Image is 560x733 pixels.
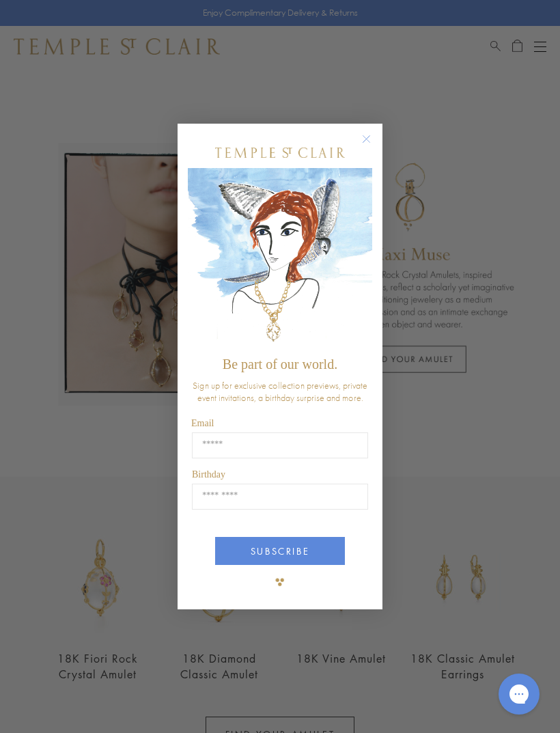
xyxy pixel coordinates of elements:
span: Email [191,418,214,428]
span: Be part of our world. [223,357,337,372]
button: Close dialog [365,137,382,154]
iframe: Gorgias live chat messenger [492,669,546,719]
button: SUBSCRIBE [215,537,345,565]
span: Birthday [192,469,225,480]
input: Email [192,432,368,458]
span: Sign up for exclusive collection previews, private event invitations, a birthday surprise and more. [193,379,367,404]
img: c4a9eb12-d91a-4d4a-8ee0-386386f4f338.jpeg [188,168,372,350]
img: Temple St. Clair [215,148,345,158]
img: TSC [266,568,294,596]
